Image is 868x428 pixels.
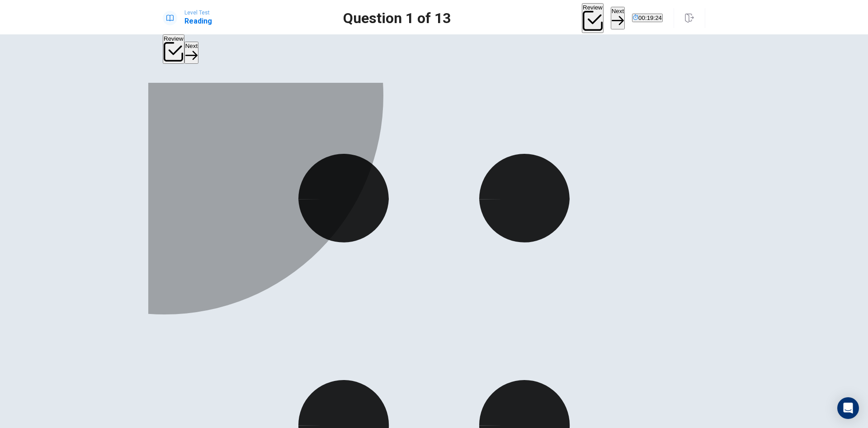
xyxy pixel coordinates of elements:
h1: Question 1 of 13 [343,13,451,24]
button: Next [184,42,198,64]
h1: Reading [184,16,212,27]
span: Level Test [184,10,212,16]
div: Open Intercom Messenger [837,397,859,419]
button: Next [611,7,625,29]
button: 00:19:24 [632,14,663,22]
button: Review [582,3,604,33]
button: Review [163,34,184,64]
span: 00:19:24 [638,14,662,21]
